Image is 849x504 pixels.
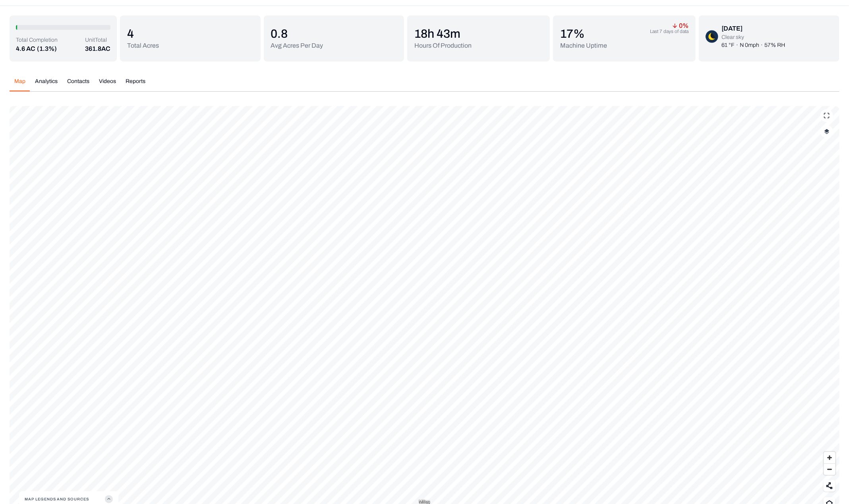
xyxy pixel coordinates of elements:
div: [DATE] [721,24,785,33]
p: 4.6 AC [16,44,35,54]
button: Reports [121,77,150,91]
p: Avg Acres Per Day [271,41,323,50]
button: 4.6 AC(1.3%) [16,44,58,54]
p: N 0mph [740,41,759,49]
p: 0 % [673,23,688,28]
button: Zoom in [824,452,835,463]
p: Unit Total [85,36,110,44]
p: · [736,41,738,49]
p: Machine Uptime [560,41,607,50]
p: 361.8 AC [85,44,110,54]
p: Clear sky [721,33,785,41]
p: Hours Of Production [414,41,472,50]
button: Contacts [62,77,94,91]
button: Analytics [30,77,62,91]
p: (1.3%) [37,44,57,54]
p: 0.8 [271,27,323,41]
button: Zoom out [824,463,835,475]
img: layerIcon [824,129,830,134]
button: Videos [94,77,121,91]
img: clear-sky-night-D7zLJEpc.png [706,30,718,43]
p: 4 [127,27,159,41]
p: Total Acres [127,41,159,50]
p: 17 % [560,27,607,41]
p: 57% RH [764,41,785,49]
button: Map [10,77,30,91]
p: 61 °F [721,41,735,49]
p: Total Completion [16,36,58,44]
p: 18h 43m [414,27,472,41]
p: · [761,41,763,49]
p: Last 7 days of data [650,28,688,35]
img: arrow [673,23,677,28]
